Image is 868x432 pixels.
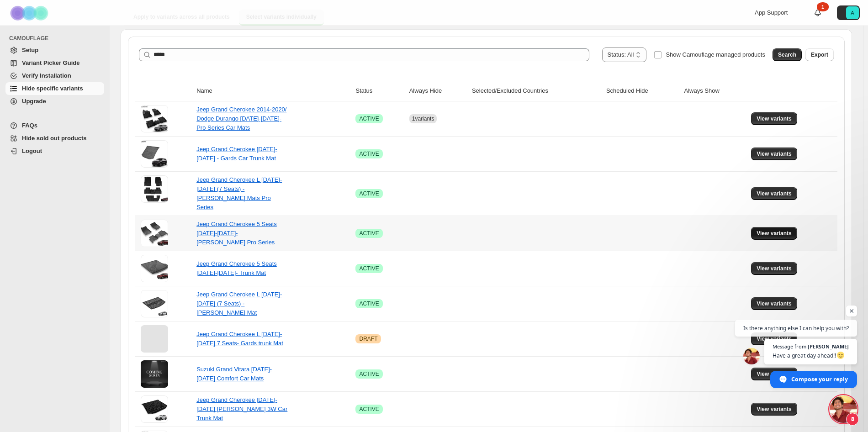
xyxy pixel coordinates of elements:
[851,10,854,16] text: A
[808,344,849,349] span: [PERSON_NAME]
[22,59,79,66] span: Variant Picker Guide
[359,406,379,413] span: ACTIVE
[805,48,834,61] button: Export
[22,148,42,154] span: Logout
[751,262,797,275] button: View variants
[359,265,379,272] span: ACTIVE
[353,81,406,101] th: Status
[359,150,379,158] span: ACTIVE
[5,145,104,158] a: Logout
[359,190,379,197] span: ACTIVE
[5,95,104,108] a: Upgrade
[603,81,682,101] th: Scheduled Hide
[196,176,282,211] a: Jeep Grand Cherokee L [DATE]-[DATE] (7 Seats) - [PERSON_NAME] Mats Pro Series
[141,290,168,317] img: Jeep Grand Cherokee L 2021-2024 (7 Seats) - Adrian Trunk Mat
[757,230,792,237] span: View variants
[5,82,104,95] a: Hide specific variants
[22,85,83,92] span: Hide specific variants
[773,344,806,349] span: Message from
[778,51,796,58] span: Search
[22,98,46,105] span: Upgrade
[141,175,168,203] img: Jeep Grand Cherokee L 2021-2025 (7 Seats) - Adrian Car Mats Pro Series
[757,150,792,158] span: View variants
[359,335,377,342] span: DRAFT
[407,81,469,101] th: Always Hide
[837,5,860,20] button: Avatar with initials A
[773,48,802,61] button: Search
[846,6,859,19] span: Avatar with initials A
[757,115,792,122] span: View variants
[5,132,104,145] a: Hide sold out products
[751,187,797,200] button: View variants
[5,69,104,82] a: Verify Installation
[412,116,434,122] span: 1 variants
[194,81,353,101] th: Name
[773,351,849,360] span: Have a great day ahead!!
[22,135,87,142] span: Hide sold out products
[791,371,848,387] span: Compose your reply
[682,81,749,101] th: Always Show
[751,297,797,310] button: View variants
[196,146,277,162] a: Jeep Grand Cherokee [DATE]-[DATE] - Gards Car Trunk Mat
[196,291,282,316] a: Jeep Grand Cherokee L [DATE]-[DATE] (7 Seats) - [PERSON_NAME] Mat
[196,260,277,276] a: Jeep Grand Cherokee 5 Seats [DATE]-[DATE]- Trunk Mat
[196,331,283,347] a: Jeep Grand Cherokee L [DATE]-[DATE] 7 Seats- Gards trunk Mat
[757,190,792,197] span: View variants
[743,324,849,332] span: Is there anything else I can help you with?
[469,81,603,101] th: Selected/Excluded Countries
[755,9,788,16] span: App Support
[751,403,797,416] button: View variants
[751,227,797,240] button: View variants
[22,47,38,53] span: Setup
[811,51,828,58] span: Export
[196,106,286,131] a: Jeep Grand Cherokee 2014-2020/ Dodge Durango [DATE]-[DATE]- Pro Series Car Mats
[22,122,37,129] span: FAQs
[5,57,104,69] a: Variant Picker Guide
[196,396,287,421] a: Jeep Grand Cherokee [DATE]-[DATE] [PERSON_NAME] 3W Car Trunk Mat
[196,221,277,246] a: Jeep Grand Cherokee 5 Seats [DATE]-[DATE]- [PERSON_NAME] Pro Series
[141,395,168,423] img: Jeep Grand Cherokee 2014-2020 ADRIAN 3W Car Trunk Mat
[359,230,379,237] span: ACTIVE
[757,300,792,307] span: View variants
[141,140,168,168] img: Jeep Grand Cherokee 2013-2021 - Gards Car Trunk Mat
[141,255,168,282] img: Jeep Grand Cherokee 5 Seats 2021-2025- Trunk Mat
[813,8,822,17] a: 1
[751,112,797,125] button: View variants
[9,35,105,42] span: CAMOUFLAGE
[359,300,379,307] span: ACTIVE
[817,2,829,11] div: 1
[5,44,104,57] a: Setup
[141,220,168,247] img: Jeep Grand Cherokee 5 Seats 2021-2025- Adrian Car Mats Pro Series
[196,366,272,382] a: Suzuki Grand Vitara [DATE]-[DATE] Comfort Car Mats
[751,148,797,160] button: View variants
[359,115,379,122] span: ACTIVE
[7,0,53,26] img: Camouflage
[757,406,792,413] span: View variants
[22,72,71,79] span: Verify Installation
[666,51,765,58] span: Show Camouflage managed products
[830,395,857,423] div: Open chat
[141,105,168,132] img: Jeep Grand Cherokee 2014-2020/ Dodge Durango 2013-2025- Pro Series Car Mats
[846,413,859,426] span: 8
[757,265,792,272] span: View variants
[359,370,379,378] span: ACTIVE
[5,119,104,132] a: FAQs
[141,360,168,388] img: Suzuki Grand Vitara 2023-2025 Comfort Car Mats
